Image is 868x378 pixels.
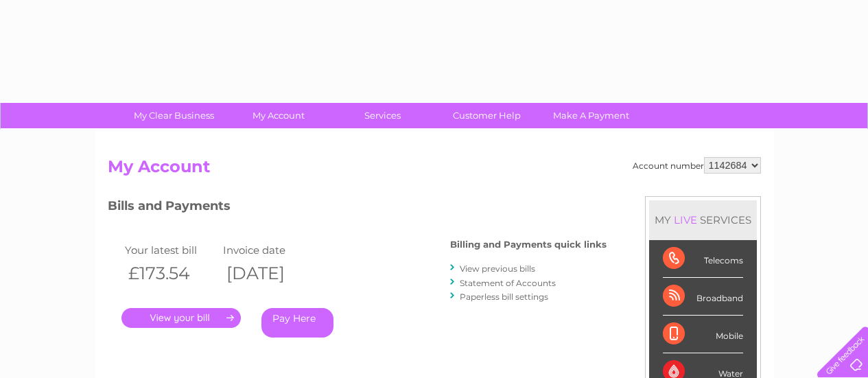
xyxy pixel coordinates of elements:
a: Statement of Accounts [460,278,556,288]
td: Invoice date [220,241,318,259]
a: Make A Payment [535,103,648,128]
a: Paperless bill settings [460,292,548,302]
a: Customer Help [430,103,543,128]
th: [DATE] [220,259,318,287]
div: Account number [633,157,761,174]
h2: My Account [108,157,761,183]
a: View previous bills [460,263,535,274]
a: My Account [222,103,335,128]
a: Pay Here [261,308,333,338]
a: My Clear Business [117,103,231,128]
h4: Billing and Payments quick links [450,239,607,250]
div: Telecoms [663,240,743,278]
div: MY SERVICES [649,200,757,239]
th: £173.54 [121,259,220,287]
a: . [121,308,241,328]
h3: Bills and Payments [108,196,607,220]
a: Services [326,103,439,128]
div: Broadband [663,278,743,316]
div: LIVE [671,213,700,226]
td: Your latest bill [121,241,220,259]
div: Mobile [663,316,743,353]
